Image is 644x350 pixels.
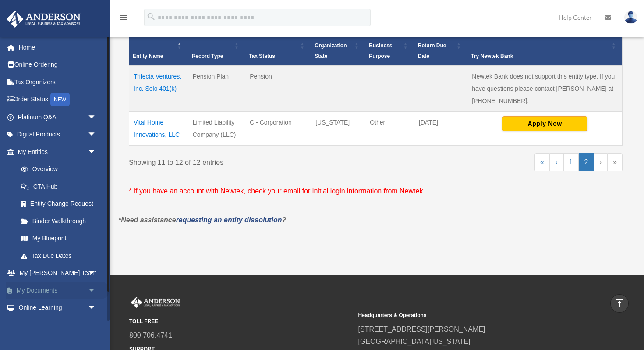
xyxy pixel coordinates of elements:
span: arrow_drop_down [88,126,105,144]
img: Anderson Advisors Platinum Portal [129,297,182,308]
td: Other [365,111,414,146]
td: [DATE] [414,111,467,146]
em: *Need assistance ? [118,216,286,224]
a: 800.706.4741 [129,332,172,339]
span: arrow_drop_down [88,299,105,317]
span: Record Type [192,53,223,59]
td: Limited Liability Company (LLC) [188,111,245,146]
td: Trifecta Ventures, Inc. Solo 401(k) [129,65,188,112]
a: Digital Productsarrow_drop_down [6,126,110,143]
span: arrow_drop_down [88,282,105,300]
th: Record Type: Activate to sort [188,26,245,65]
td: [US_STATE] [311,111,365,146]
a: Last [607,153,623,171]
th: Federal Return Due Date: Activate to sort [414,26,467,65]
a: Next [594,153,607,171]
th: Business Purpose: Activate to sort [365,26,414,65]
a: Tax Organizers [6,73,110,91]
a: My Blueprint [12,230,105,247]
a: My [PERSON_NAME] Teamarrow_drop_down [6,264,110,282]
td: Pension Plan [188,65,245,112]
div: Try Newtek Bank [471,51,609,61]
a: Binder Walkthrough [12,212,105,230]
p: * If you have an account with Newtek, check your email for initial login information from Newtek. [129,185,623,197]
td: Newtek Bank does not support this entity type. If you have questions please contact [PERSON_NAME]... [467,65,623,112]
th: Entity Name: Activate to invert sorting [129,26,188,65]
button: Apply Now [502,116,587,131]
a: [GEOGRAPHIC_DATA][US_STATE] [358,338,471,345]
th: Tax Status: Activate to sort [245,26,311,65]
a: [STREET_ADDRESS][PERSON_NAME] [358,325,485,333]
a: Entity Change Request [12,195,105,213]
a: My Documentsarrow_drop_down [6,282,110,299]
img: User Pic [624,11,637,24]
a: menu [118,15,129,23]
a: Online Learningarrow_drop_down [6,299,110,317]
a: Tax Due Dates [12,247,105,264]
img: Anderson Advisors Platinum Portal [4,11,83,28]
div: NEW [50,93,70,106]
span: Organization State [315,43,347,59]
a: Home [6,39,110,56]
i: vertical_align_top [614,298,625,308]
a: 2 [579,153,594,171]
th: Organization State: Activate to sort [311,26,365,65]
td: C - Corporation [245,111,311,146]
a: First [534,153,550,171]
i: menu [118,12,129,23]
a: vertical_align_top [610,294,629,313]
span: Entity Name [133,53,163,59]
a: CTA Hub [12,178,105,195]
a: 1 [563,153,579,171]
a: Billingarrow_drop_down [6,316,110,334]
a: My Entitiesarrow_drop_down [6,143,105,161]
i: search [146,12,156,21]
td: Vital Home Innovations, LLC [129,111,188,146]
a: Order StatusNEW [6,91,110,109]
td: Pension [245,65,311,112]
span: Business Purpose [369,43,392,59]
div: Showing 11 to 12 of 12 entries [129,153,369,169]
small: Headquarters & Operations [358,311,581,320]
a: Online Ordering [6,56,110,74]
small: TOLL FREE [129,317,352,326]
span: arrow_drop_down [88,264,105,282]
span: Tax Status [249,53,275,59]
th: Try Newtek Bank : Activate to sort [467,26,623,65]
span: Federal Return Due Date [418,32,446,59]
a: Platinum Q&Aarrow_drop_down [6,108,110,126]
span: arrow_drop_down [88,108,105,126]
a: requesting an entity dissolution [176,216,282,224]
a: Previous [550,153,563,171]
span: arrow_drop_down [88,316,105,334]
span: arrow_drop_down [88,143,105,161]
a: Overview [12,161,101,178]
